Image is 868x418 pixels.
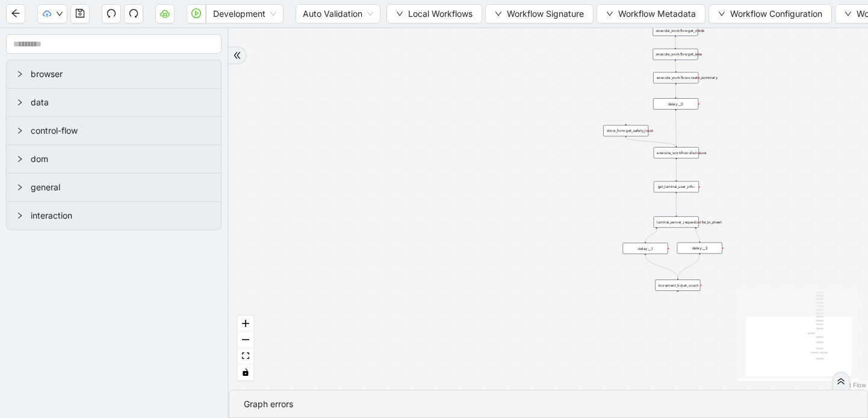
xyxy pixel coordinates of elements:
span: right [16,127,23,134]
div: delay:__2 [677,243,722,254]
a: React Flow attribution [835,381,866,388]
div: increment_ticket_count:plus-circle [655,279,700,291]
div: dom [7,145,221,173]
div: show_form:get_safety_input [603,125,648,136]
span: data [31,96,211,109]
span: right [16,99,23,106]
button: zoom in [238,316,253,332]
span: cloud-server [160,8,170,18]
div: execute_workflow:get_labs [653,49,698,60]
span: Development [213,5,276,23]
g: Edge from delay:__1 to increment_ticket_count: [645,255,678,278]
button: downWorkflow Configuration [708,4,832,23]
span: general [31,181,211,194]
span: Workflow Configuration [730,7,822,20]
span: right [16,184,23,191]
div: execute_workflow:disclosure [654,147,699,158]
span: undo [107,8,116,18]
span: down [845,10,852,17]
span: down [495,10,502,17]
span: Auto Validation [303,5,373,23]
div: execute_workflow:get_meds [653,25,698,36]
span: plus-circle [674,295,682,303]
div: get_luminai_user_info: [654,181,699,193]
div: general [7,173,221,201]
span: play-circle [191,8,201,18]
div: delay:__0 [653,98,698,110]
span: down [718,10,725,17]
button: toggle interactivity [238,364,253,381]
span: Workflow Signature [507,7,584,20]
g: Edge from show_form:get_safety_input to execute_workflow:disclosure [626,137,677,146]
button: arrow-left [6,4,25,23]
span: right [16,70,23,78]
button: downWorkflow Signature [485,4,594,23]
span: arrow-left [11,8,20,18]
span: control-flow [31,124,211,137]
span: redo [129,8,138,18]
button: zoom out [238,332,253,348]
g: Edge from execute_workflow:get_labs to execute_workflow:create_summary [675,61,676,71]
button: play-circle [187,4,206,23]
span: Local Workflows [408,7,473,20]
g: Edge from delay:__2 to increment_ticket_count: [678,255,699,278]
g: Edge from luminai_server_request:write_to_sheet to delay:__2 [696,229,699,242]
span: Workflow Metadata [618,7,696,20]
div: increment_ticket_count: [655,279,700,291]
span: down [396,10,403,17]
div: luminai_server_request:write_to_sheet [654,216,699,228]
button: downLocal Workflows [386,4,482,23]
button: undo [102,4,121,23]
button: save [70,4,90,23]
g: Edge from luminai_server_request:write_to_sheet to delay:__1 [645,229,657,242]
span: interaction [31,209,211,222]
div: delay:__1 [623,243,668,254]
div: browser [7,60,221,88]
span: save [75,8,85,18]
button: cloud-server [155,4,175,23]
div: control-flow [7,117,221,145]
g: Edge from delay:__0 to execute_workflow:disclosure [676,110,677,146]
span: double-right [837,377,845,385]
span: cloud-upload [43,10,51,18]
div: data [7,89,221,116]
span: browser [31,67,211,81]
div: interaction [7,202,221,229]
button: cloud-uploaddown [37,4,67,23]
button: downWorkflow Metadata [597,4,705,23]
span: right [16,155,23,163]
span: right [16,212,23,219]
button: redo [124,4,143,23]
span: double-right [233,51,241,60]
button: fit view [238,348,253,364]
div: Graph errors [244,398,853,411]
span: down [606,10,613,17]
span: down [56,10,63,17]
div: execute_workflow:create_summary [653,72,698,84]
span: dom [31,152,211,166]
